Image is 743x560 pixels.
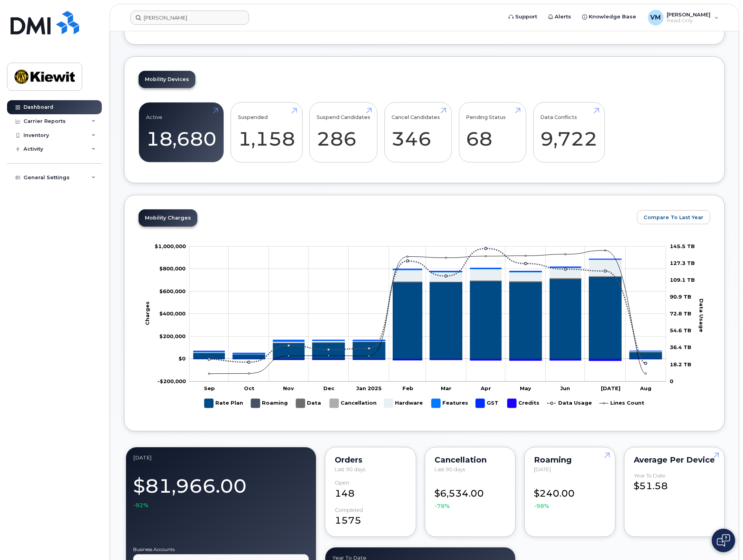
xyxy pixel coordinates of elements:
[667,18,711,24] span: Read Only
[560,385,570,391] tspan: Jun
[139,71,195,88] a: Mobility Devices
[480,385,491,391] tspan: Apr
[503,9,543,25] a: Support
[133,501,148,509] span: -92%
[159,333,186,339] g: $0
[159,310,186,317] tspan: $400,000
[555,13,571,21] span: Alerts
[670,260,695,266] tspan: 127.3 TB
[335,480,406,500] div: 148
[634,457,715,463] div: Average per Device
[543,9,577,25] a: Alerts
[402,385,413,391] tspan: Feb
[670,277,695,283] tspan: 109.1 TB
[159,288,186,294] tspan: $600,000
[650,13,661,22] span: VM
[435,480,506,510] div: $6,534.00
[384,396,424,411] g: Hardware
[599,396,644,411] g: Lines Count
[637,210,710,224] button: Compare To Last Year
[204,396,243,411] g: Rate Plan
[335,457,406,463] div: Orders
[670,361,691,367] tspan: 18.2 TB
[435,502,450,510] span: -78%
[435,466,465,472] span: Last 90 days
[670,344,691,350] tspan: 36.4 TB
[577,9,642,25] a: Knowledge Base
[435,457,506,463] div: Cancellation
[139,209,197,227] a: Mobility Charges
[317,106,370,158] a: Suspend Candidates 286
[159,310,186,317] g: $0
[133,470,309,510] div: $81,966.00
[431,396,468,411] g: Features
[507,396,539,411] g: Credits
[133,454,309,461] div: August 2025
[634,473,665,479] div: Year to Date
[251,396,288,411] g: Roaming
[534,502,549,510] span: -98%
[534,480,606,510] div: $240.00
[155,243,186,249] tspan: $1,000,000
[238,106,295,158] a: Suspended 1,158
[157,378,186,384] tspan: -$200,000
[244,385,254,391] tspan: Oct
[642,10,724,25] div: Veronica Medina
[204,396,644,411] g: Legend
[144,301,150,325] tspan: Charges
[540,106,597,158] a: Data Conflicts 9,722
[547,396,592,411] g: Data Usage
[441,385,451,391] tspan: Mar
[634,473,715,493] div: $51.58
[391,106,444,158] a: Cancel Candidates 346
[335,480,349,486] div: Open
[670,327,691,333] tspan: 54.6 TB
[204,385,215,391] tspan: Sep
[193,359,662,361] g: Credits
[157,378,186,384] g: $0
[283,385,294,391] tspan: Nov
[534,457,606,463] div: Roaming
[466,106,519,158] a: Pending Status 68
[296,396,322,411] g: Data
[670,378,673,384] tspan: 0
[670,243,695,249] tspan: 145.5 TB
[601,385,620,391] tspan: [DATE]
[159,288,186,294] g: $0
[323,385,335,391] tspan: Dec
[520,385,531,391] tspan: May
[155,243,186,249] g: $0
[667,11,711,18] span: [PERSON_NAME]
[146,106,216,158] a: Active 18,680
[159,265,186,272] g: $0
[515,13,537,21] span: Support
[335,507,363,513] div: completed
[356,385,382,391] tspan: Jan 2025
[640,385,651,391] tspan: Aug
[144,243,705,411] g: Chart
[670,294,691,300] tspan: 90.9 TB
[698,299,705,332] tspan: Data Usage
[330,396,377,411] g: Cancellation
[335,507,406,528] div: 1575
[159,265,186,272] tspan: $800,000
[133,547,309,552] label: Business Accounts
[644,214,703,221] span: Compare To Last Year
[335,466,365,472] span: Last 90 days
[534,466,551,472] span: [DATE]
[179,355,186,362] tspan: $0
[589,13,636,21] span: Knowledge Base
[130,11,249,25] input: Find something...
[670,310,691,317] tspan: 72.8 TB
[159,333,186,339] tspan: $200,000
[717,534,730,547] img: Open chat
[476,396,500,411] g: GST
